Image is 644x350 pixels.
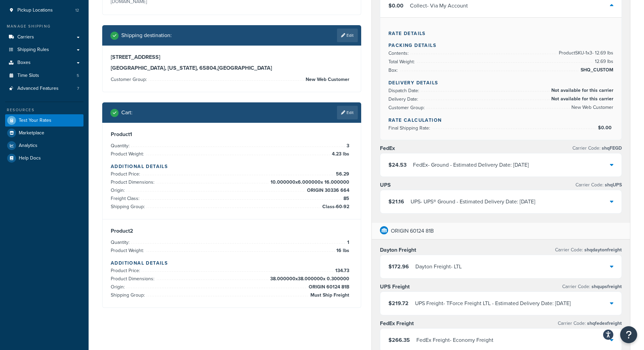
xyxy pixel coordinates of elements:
[111,187,126,194] span: Origin:
[579,66,613,74] span: SHQ_CUSTOM
[111,179,156,186] span: Product Dimensions:
[5,139,83,152] a: Analytics
[121,110,133,116] h2: Cart :
[388,336,410,344] span: $266.35
[77,86,79,91] span: 7
[388,124,432,132] span: Final Shipping Rate:
[5,107,83,113] div: Resources
[410,1,468,11] div: Collect - Via My Account
[5,152,83,164] li: Help Docs
[388,30,613,37] h4: Rate Details
[111,260,353,267] h4: Additional Details
[346,238,349,247] span: 1
[603,181,622,188] span: shqUPS
[77,73,79,79] span: 5
[558,319,622,328] p: Carrier Code:
[111,283,126,290] span: Origin:
[269,275,349,283] span: 38.000000 x 38.000000 x 0.300000
[620,326,637,343] button: Open Resource Center
[598,124,613,131] span: $0.00
[5,56,83,69] a: Boxes
[111,163,353,170] h4: Additional Details
[111,170,142,178] span: Product Price:
[5,4,83,17] a: Pickup Locations12
[388,87,421,94] span: Dispatch Date:
[576,180,622,190] p: Carrier Code:
[334,170,349,178] span: 56.29
[111,267,142,274] span: Product Price:
[335,247,349,255] span: 16 lbs
[388,161,407,169] span: $24.53
[415,299,571,308] div: UPS Freight - TForce Freight LTL - Estimated Delivery Date: [DATE]
[570,103,613,112] span: New Web Customer
[5,31,83,44] li: Carriers
[388,67,399,74] span: Box:
[413,160,529,170] div: FedEx - Ground - Estimated Delivery Date: [DATE]
[583,246,622,253] span: shqdaytonfreight
[388,2,403,10] span: $0.00
[337,29,358,42] a: Edit
[5,69,83,82] a: Time Slots5
[111,54,353,61] h3: [STREET_ADDRESS]
[111,76,149,83] span: Customer Group:
[337,106,358,119] a: Edit
[321,203,349,211] span: Class-60-92
[17,86,59,91] span: Advanced Features
[600,145,622,152] span: shqFEGD
[334,267,349,275] span: 134.73
[111,228,353,234] h3: Product 2
[111,142,131,149] span: Quantity:
[111,203,147,210] span: Shipping Group:
[17,34,34,40] span: Carriers
[342,195,349,203] span: 85
[380,247,416,253] h3: Dayton Freight
[572,144,622,153] p: Carrier Code:
[5,82,83,95] a: Advanced Features7
[5,69,83,82] li: Time Slots
[111,131,353,138] h3: Product 1
[307,283,349,291] span: ORIGIN 60124 81B
[388,117,613,124] h4: Rate Calculation
[550,86,613,95] span: Not available for this carrier
[111,291,147,299] span: Shipping Group:
[5,44,83,56] a: Shipping Rules
[5,4,83,17] li: Pickup Locations
[415,262,462,271] div: Dayton Freight - LTL
[19,130,44,136] span: Marketplace
[5,127,83,139] a: Marketplace
[388,263,409,270] span: $172.96
[17,60,31,66] span: Boxes
[586,320,622,327] span: shqfedexfreight
[345,142,349,150] span: 3
[380,145,395,152] h3: FedEx
[562,282,622,291] p: Carrier Code:
[416,335,493,345] div: FedEx Freight - Economy Freight
[111,275,156,282] span: Product Dimensions:
[388,58,416,65] span: Total Weight:
[5,82,83,95] li: Advanced Features
[388,79,613,86] h4: Delivery Details
[111,239,131,246] span: Quantity:
[111,150,145,157] span: Product Weight:
[411,197,535,206] div: UPS - UPS® Ground - Estimated Delivery Date: [DATE]
[19,143,37,149] span: Analytics
[19,118,51,123] span: Test Your Rates
[111,247,145,254] span: Product Weight:
[550,95,613,103] span: Not available for this carrier
[388,198,404,205] span: $21.16
[111,65,353,71] h3: [GEOGRAPHIC_DATA], [US_STATE], 65804 , [GEOGRAPHIC_DATA]
[17,7,53,13] span: Pickup Locations
[388,96,420,103] span: Delivery Date:
[590,283,622,290] span: shqupsfreight
[17,73,39,79] span: Time Slots
[388,104,426,111] span: Customer Group:
[388,299,409,307] span: $219.72
[5,114,83,127] a: Test Your Rates
[17,47,49,53] span: Shipping Rules
[391,226,434,236] p: ORIGIN 60124 81B
[593,57,613,66] span: 12.69 lbs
